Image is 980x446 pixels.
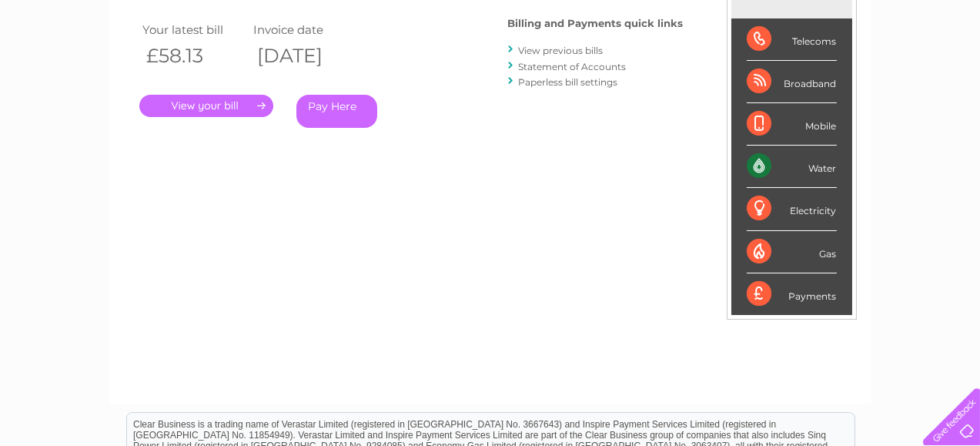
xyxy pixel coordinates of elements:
[929,65,965,77] a: Log out
[296,95,377,128] a: Pay Here
[35,40,113,87] img: logo.png
[127,8,855,75] div: Clear Business is a trading name of Verastar Limited (registered in [GEOGRAPHIC_DATA] No. 3667643...
[846,65,868,77] a: Blog
[748,65,781,77] a: Energy
[139,40,250,72] th: £58.13
[249,40,360,72] th: [DATE]
[139,19,250,40] td: Your latest bill
[690,8,796,27] a: 0333 014 3131
[249,19,360,40] td: Invoice date
[878,65,915,77] a: Contact
[709,65,738,77] a: Water
[747,61,837,103] div: Broadband
[747,103,837,146] div: Mobile
[747,273,837,315] div: Payments
[139,95,273,117] a: .
[791,65,837,77] a: Telecoms
[519,45,604,56] a: View previous bills
[519,76,618,88] a: Paperless bill settings
[747,231,837,273] div: Gas
[519,61,627,72] a: Statement of Accounts
[747,188,837,230] div: Electricity
[747,18,837,61] div: Telecoms
[508,18,684,29] h4: Billing and Payments quick links
[747,146,837,188] div: Water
